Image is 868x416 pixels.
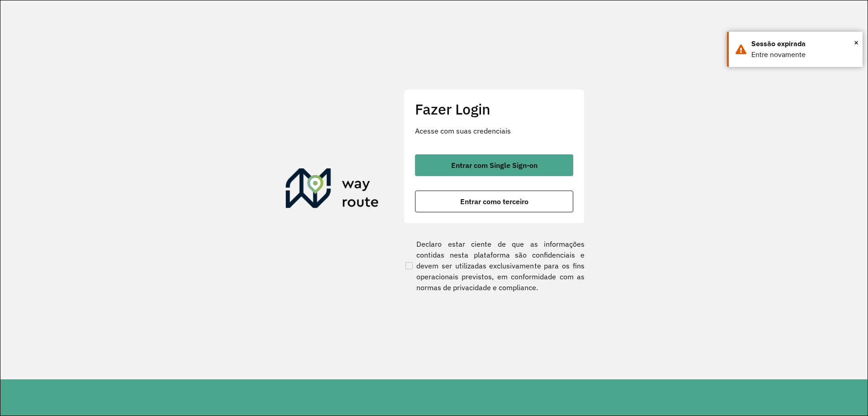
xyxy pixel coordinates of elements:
p: Acesse com suas credenciais [415,125,573,136]
span: Entrar com Single Sign-on [451,162,538,169]
button: button [415,154,573,176]
span: Entrar como terceiro [460,198,528,205]
span: × [854,36,859,49]
div: Entre novamente [751,49,856,60]
button: button [415,191,573,212]
div: Sessão expirada [751,38,856,49]
label: Declaro estar ciente de que as informações contidas nesta plataforma são confidenciais e devem se... [404,239,585,293]
img: Roteirizador AmbevTech [286,168,379,212]
h2: Fazer Login [415,100,573,118]
button: Close [854,36,859,49]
